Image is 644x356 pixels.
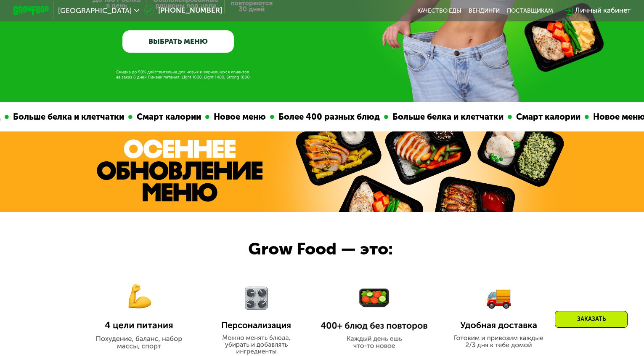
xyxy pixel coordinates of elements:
[144,5,222,16] a: [PHONE_NUMBER]
[387,110,506,123] div: Больше белка и клетчатки
[208,110,269,123] div: Новое меню
[8,110,127,123] div: Больше белка и клетчатки
[122,30,234,53] a: ВЫБРАТЬ МЕНЮ
[417,7,461,14] a: Качество еды
[273,110,383,123] div: Более 400 разных блюд
[131,110,204,123] div: Смарт калории
[58,7,132,14] span: [GEOGRAPHIC_DATA]
[555,311,628,328] div: Заказать
[575,5,631,16] div: Личный кабинет
[511,110,583,123] div: Смарт калории
[248,236,419,262] div: Grow Food — это:
[469,7,500,14] a: Вендинги
[507,7,553,14] div: поставщикам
